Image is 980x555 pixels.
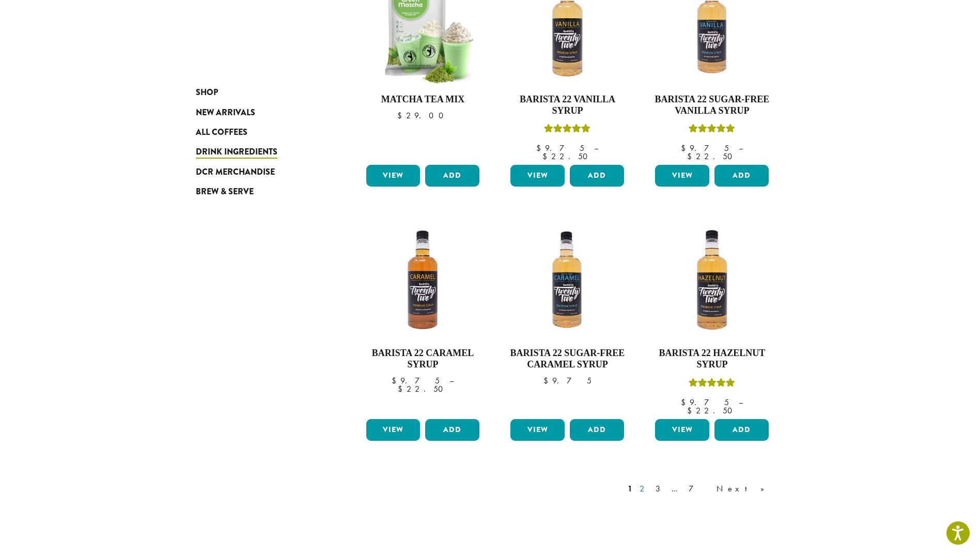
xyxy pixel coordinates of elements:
bdi: 22.50 [398,383,448,394]
span: Brew & Serve [196,186,254,198]
a: View [510,165,565,187]
a: All Coffees [196,122,320,142]
a: View [655,165,709,187]
bdi: 9.75 [543,375,592,386]
a: View [510,419,565,441]
a: View [655,419,709,441]
span: DCR Merchandise [196,166,275,179]
div: Rated 5.00 out of 5 [689,377,735,392]
a: 7 [687,483,711,495]
button: Add [425,419,479,441]
a: … [670,483,683,495]
span: $ [392,375,400,386]
span: $ [397,110,406,121]
span: $ [687,151,696,162]
span: $ [543,375,552,386]
span: – [739,143,743,153]
a: 1 [626,483,634,495]
bdi: 22.50 [687,151,737,162]
a: New Arrivals [196,102,320,122]
h4: Barista 22 Caramel Syrup [364,348,483,370]
bdi: 9.75 [392,375,440,386]
a: Barista 22 Sugar-Free Caramel Syrup $9.75 [508,221,627,414]
span: Shop [196,86,218,99]
span: $ [687,405,696,416]
bdi: 22.50 [542,151,593,162]
bdi: 22.50 [687,405,737,416]
div: Rated 5.00 out of 5 [689,122,735,138]
img: SF-CARAMEL-300x300.png [508,221,627,340]
h4: Barista 22 Vanilla Syrup [508,94,627,116]
a: View [366,165,421,187]
a: 3 [654,483,666,495]
span: All Coffees [196,126,247,139]
a: Shop [196,83,320,102]
bdi: 9.75 [681,143,729,153]
a: Barista 22 Hazelnut SyrupRated 5.00 out of 5 [652,221,771,414]
button: Add [714,419,769,441]
span: Drink Ingredients [196,146,277,159]
span: – [594,143,598,153]
h4: Barista 22 Sugar-Free Caramel Syrup [508,348,627,370]
a: Drink Ingredients [196,142,320,162]
span: $ [536,143,545,153]
a: Next » [714,483,774,495]
button: Add [714,165,769,187]
a: 2 [637,483,650,495]
h4: Barista 22 Sugar-Free Vanilla Syrup [652,94,771,116]
span: $ [681,397,690,408]
a: View [366,419,421,441]
span: New Arrivals [196,106,255,119]
button: Add [570,419,624,441]
button: Add [570,165,624,187]
h4: Matcha Tea Mix [364,94,483,105]
img: CARAMEL-1-300x300.png [363,221,482,340]
bdi: 9.75 [681,397,729,408]
button: Add [425,165,479,187]
bdi: 9.75 [536,143,584,153]
bdi: 29.00 [397,110,448,121]
h4: Barista 22 Hazelnut Syrup [652,348,771,370]
span: – [449,375,454,386]
span: $ [681,143,690,153]
span: $ [398,383,407,394]
a: Barista 22 Caramel Syrup [364,221,483,414]
img: HAZELNUT-300x300.png [652,221,771,340]
div: Rated 5.00 out of 5 [544,122,590,138]
a: DCR Merchandise [196,162,320,182]
a: Brew & Serve [196,182,320,202]
span: – [739,397,743,408]
span: $ [542,151,551,162]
